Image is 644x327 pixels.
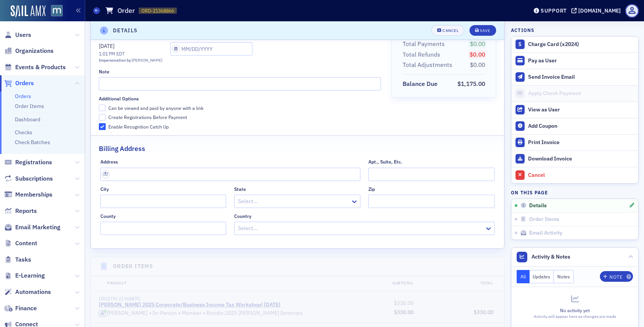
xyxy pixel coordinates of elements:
span: $330.00 [394,300,414,306]
span: Memberships [15,190,52,199]
div: Address [100,159,118,165]
div: Activity will appear here as changes are made [517,314,633,320]
div: In-Person Member Bundle: 2025 [PERSON_NAME] Seminars [99,310,334,317]
input: Enable Recognition Catch Up [99,123,106,130]
span: Profile [625,4,639,17]
button: Updates [530,270,554,283]
button: Add Coupon [511,118,638,134]
span: Reports [15,207,37,215]
div: Pay as User [528,57,634,64]
button: Note [600,271,633,282]
div: Country [234,213,251,219]
a: View Homepage [46,5,63,18]
a: Memberships [4,190,52,199]
div: Apply Check Payment [528,90,634,97]
div: Download Invoice [528,156,634,162]
a: Registrations [4,158,52,167]
div: Send Invoice Email [528,74,634,81]
a: Subscriptions [4,175,53,183]
a: Orders [4,79,34,87]
input: Create Registrations Before Payment [99,114,106,121]
span: Order Items [529,216,559,223]
span: Email Activity [529,230,562,237]
div: State [234,186,246,192]
div: Create Registrations Before Payment [108,114,187,121]
div: Subtotal [339,280,419,286]
div: Total Refunds [403,50,440,59]
a: Checks [15,129,32,136]
a: Orders [15,93,31,100]
span: Events & Products [15,63,66,71]
time: 1:01 PM [99,51,115,57]
img: SailAMX [51,5,63,17]
span: $0.00 [470,61,485,68]
a: E-Learning [4,271,45,280]
button: Send Invoice Email [511,69,638,85]
button: Charge Card (x2024) [511,37,638,52]
div: Total Adjustments [403,60,452,70]
div: Total Payments [403,40,445,49]
div: Can be viewed and paid by anyone with a link [108,105,203,111]
button: All [517,270,530,283]
a: Order Items [15,103,44,110]
div: [PERSON_NAME] [132,57,162,63]
div: Charge Card (x2024) [528,41,634,48]
div: Support [541,7,567,14]
div: View as User [528,106,634,113]
div: Total [419,280,498,286]
div: Save [480,29,490,33]
a: Print Invoice [511,134,638,151]
button: View as User [511,102,638,118]
div: Print Invoice [528,139,634,146]
a: [PERSON_NAME] 2025 Corporate/Business Income Tax Workshop| [DATE] [99,302,281,308]
span: Orders [15,79,34,87]
span: Users [15,31,31,39]
span: Activity & Notes [531,253,570,261]
button: [DOMAIN_NAME] [571,8,623,13]
a: Organizations [4,47,54,55]
h4: On this page [511,189,639,196]
img: SailAMX [11,5,46,17]
span: Content [15,239,37,248]
span: • [178,310,181,317]
div: ORDITM-21368875 [99,296,334,302]
a: Reports [4,207,37,215]
a: Download Invoice [511,151,638,167]
a: [PERSON_NAME] [99,310,148,317]
span: Tasks [15,256,31,264]
div: City [100,186,109,192]
div: Enable Recognition Catch Up [108,124,169,130]
span: Total Payments [403,40,447,49]
button: Cancel [511,167,638,183]
a: Check Batches [15,139,50,146]
span: Total Refunds [403,50,443,59]
div: Note [609,275,622,279]
span: Email Marketing [15,223,60,232]
span: $330.00 [474,309,493,316]
div: Balance Due [403,79,438,89]
span: Balance Due [403,79,440,89]
span: Total Adjustments [403,60,455,70]
h4: Details [113,27,138,35]
div: Apt., Suite, Etc. [368,159,402,165]
div: [DOMAIN_NAME] [578,7,621,14]
div: Note [99,69,109,75]
span: Details [529,202,547,209]
a: Automations [4,288,51,296]
span: Finance [15,304,37,313]
div: Cancel [528,172,634,179]
span: Subscriptions [15,175,53,183]
h1: Order [117,6,135,15]
h2: Billing Address [99,144,145,154]
button: Notes [554,270,574,283]
button: Cancel [431,25,464,36]
a: Tasks [4,256,31,264]
span: ORD-21368866 [141,8,174,14]
span: $330.00 [394,309,414,316]
span: $0.00 [470,40,485,48]
span: Organizations [15,47,54,55]
span: Impersonation by: [99,57,132,63]
a: Email Marketing [4,223,60,232]
h4: Order Items [113,262,153,270]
